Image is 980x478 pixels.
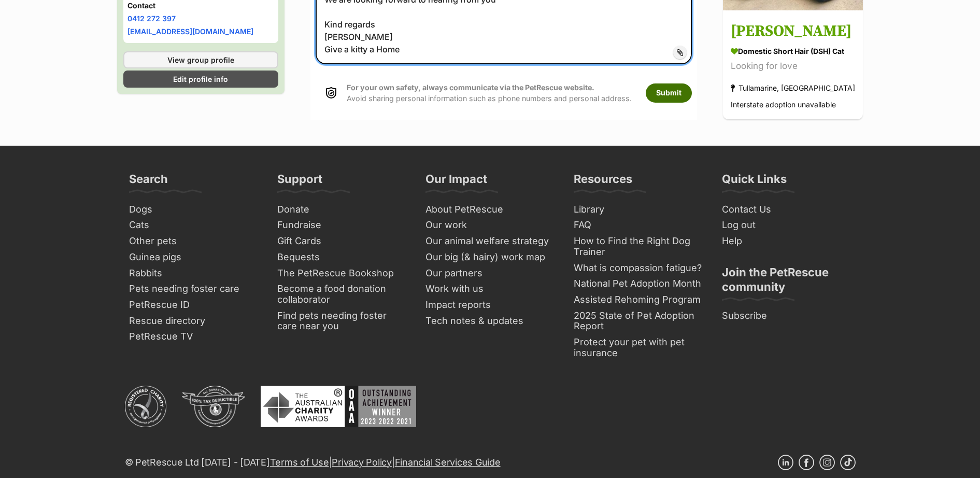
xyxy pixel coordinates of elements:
[570,276,707,292] a: National Pet Adoption Month
[127,1,274,11] h4: Contact
[421,249,559,265] a: Our big (& hairy) work map
[421,202,559,218] a: About PetRescue
[125,313,263,329] a: Rescue directory
[421,265,559,282] a: Our partners
[723,12,863,120] a: [PERSON_NAME] Domestic Short Hair (DSH) Cat Looking for love Tullamarine, [GEOGRAPHIC_DATA] Inter...
[273,281,411,307] a: Become a food donation collaborator
[574,172,632,192] h3: Resources
[273,249,411,265] a: Bequests
[273,308,411,334] a: Find pets needing foster care near you
[570,334,707,361] a: Protect your pet with pet insurance
[570,308,707,334] a: 2025 State of Pet Adoption Report
[125,265,263,282] a: Rabbits
[718,217,856,233] a: Log out
[125,233,263,249] a: Other pets
[731,81,855,95] div: Tullamarine, [GEOGRAPHIC_DATA]
[421,297,559,313] a: Impact reports
[421,217,559,233] a: Our work
[731,60,855,74] div: Looking for love
[646,83,692,102] button: Submit
[273,217,411,233] a: Fundraise
[125,249,263,265] a: Guinea pigs
[819,455,835,470] a: Instagram
[332,457,391,468] a: Privacy Policy
[125,386,166,427] img: ACNC
[261,386,416,427] img: Australian Charity Awards - Outstanding Achievement Winner 2023 - 2022 - 2021
[273,233,411,249] a: Gift Cards
[718,233,856,249] a: Help
[167,54,234,65] span: View group profile
[570,292,707,308] a: Assisted Rehoming Program
[799,455,814,470] a: Facebook
[347,82,632,104] p: Avoid sharing personal information such as phone numbers and personal address.
[347,83,594,92] strong: For your own safety, always communicate via the PetRescue website.
[129,172,168,192] h3: Search
[125,202,263,218] a: Dogs
[421,313,559,329] a: Tech notes & updates
[425,172,487,192] h3: Our Impact
[731,20,855,44] h3: [PERSON_NAME]
[395,457,501,468] a: Financial Services Guide
[173,74,228,85] span: Edit profile info
[421,281,559,297] a: Work with us
[570,217,707,233] a: FAQ
[570,202,707,218] a: Library
[731,101,836,109] span: Interstate adoption unavailable
[277,172,322,192] h3: Support
[125,281,263,297] a: Pets needing foster care
[182,386,245,427] img: DGR
[840,455,856,470] a: TikTok
[731,46,855,57] div: Domestic Short Hair (DSH) Cat
[123,51,278,68] a: View group profile
[722,265,851,300] h3: Join the PetRescue community
[421,233,559,249] a: Our animal welfare strategy
[718,308,856,324] a: Subscribe
[270,457,329,468] a: Terms of Use
[127,14,176,23] a: 0412 272 397
[570,233,707,260] a: How to Find the Right Dog Trainer
[273,265,411,282] a: The PetRescue Bookshop
[570,260,707,276] a: What is compassion fatigue?
[125,217,263,233] a: Cats
[123,71,278,88] a: Edit profile info
[125,329,263,345] a: PetRescue TV
[722,172,787,192] h3: Quick Links
[718,202,856,218] a: Contact Us
[127,27,253,36] a: [EMAIL_ADDRESS][DOMAIN_NAME]
[778,455,793,470] a: Linkedin
[273,202,411,218] a: Donate
[125,297,263,313] a: PetRescue ID
[125,455,501,469] p: © PetRescue Ltd [DATE] - [DATE] | |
